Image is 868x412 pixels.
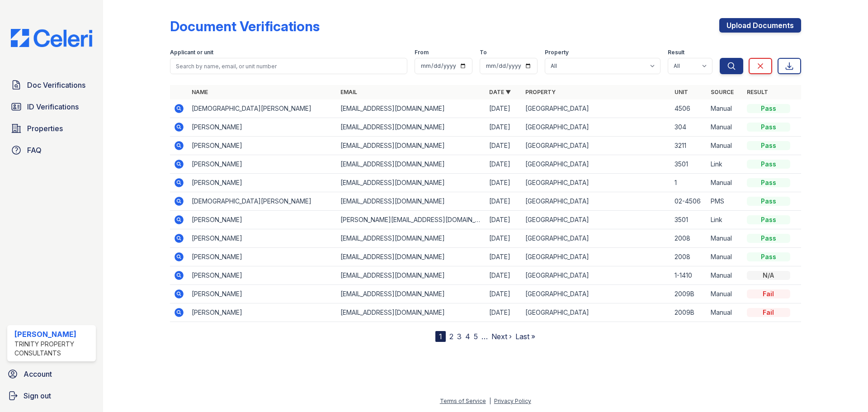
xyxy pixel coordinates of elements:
td: [PERSON_NAME] [188,248,337,266]
a: Name [192,89,208,95]
td: [DATE] [486,303,522,322]
span: … [481,331,488,342]
span: Doc Verifications [27,80,85,90]
td: Manual [707,99,743,118]
a: Doc Verifications [7,76,96,94]
div: Pass [747,234,790,243]
div: [PERSON_NAME] [14,329,92,340]
div: Document Verifications [170,18,320,34]
td: Link [707,155,743,174]
td: [EMAIL_ADDRESS][DOMAIN_NAME] [337,174,486,192]
a: Last » [515,332,535,341]
a: Source [711,89,734,95]
td: Manual [707,248,743,266]
td: Manual [707,266,743,285]
td: [EMAIL_ADDRESS][DOMAIN_NAME] [337,118,486,137]
a: Privacy Policy [494,398,531,404]
td: [GEOGRAPHIC_DATA] [522,155,670,174]
div: Pass [747,160,790,169]
td: [GEOGRAPHIC_DATA] [522,192,670,211]
div: Pass [747,104,790,113]
div: 1 [435,331,446,342]
td: Link [707,211,743,229]
span: Account [24,369,52,379]
td: Manual [707,229,743,248]
td: [EMAIL_ADDRESS][DOMAIN_NAME] [337,285,486,303]
td: [PERSON_NAME] [188,303,337,322]
span: Sign out [24,390,51,401]
a: Account [4,365,99,383]
div: Pass [747,215,790,224]
td: [PERSON_NAME] [188,155,337,174]
div: | [489,398,491,404]
td: [DATE] [486,229,522,248]
td: 3501 [671,211,707,229]
a: Next › [491,332,512,341]
a: Properties [7,119,96,137]
td: [PERSON_NAME] [188,137,337,155]
a: Unit [675,89,688,95]
td: [PERSON_NAME] [188,118,337,137]
a: Sign out [4,387,99,405]
td: Manual [707,174,743,192]
div: Pass [747,197,790,206]
td: [PERSON_NAME] [188,174,337,192]
div: Pass [747,141,790,150]
td: [GEOGRAPHIC_DATA] [522,229,670,248]
td: [DEMOGRAPHIC_DATA][PERSON_NAME] [188,192,337,211]
td: [DATE] [486,285,522,303]
td: [EMAIL_ADDRESS][DOMAIN_NAME] [337,137,486,155]
td: 1 [671,174,707,192]
label: Applicant or unit [170,49,213,56]
td: 304 [671,118,707,137]
td: [EMAIL_ADDRESS][DOMAIN_NAME] [337,229,486,248]
label: From [415,49,429,56]
td: 1-1410 [671,266,707,285]
td: [GEOGRAPHIC_DATA] [522,118,670,137]
div: Trinity Property Consultants [14,340,92,358]
div: Pass [747,252,790,261]
td: Manual [707,285,743,303]
div: Fail [747,308,790,317]
td: 2009B [671,285,707,303]
td: Manual [707,303,743,322]
div: N/A [747,271,790,280]
label: Property [545,49,569,56]
td: 3211 [671,137,707,155]
td: [GEOGRAPHIC_DATA] [522,303,670,322]
td: [GEOGRAPHIC_DATA] [522,266,670,285]
a: Terms of Service [440,398,486,404]
span: ID Verifications [27,101,79,112]
label: To [480,49,487,56]
td: 4506 [671,99,707,118]
a: 5 [474,332,478,341]
td: 2008 [671,248,707,266]
td: [DATE] [486,266,522,285]
td: PMS [707,192,743,211]
td: [GEOGRAPHIC_DATA] [522,211,670,229]
td: [EMAIL_ADDRESS][DOMAIN_NAME] [337,303,486,322]
div: Fail [747,289,790,298]
td: [GEOGRAPHIC_DATA] [522,137,670,155]
td: [DATE] [486,211,522,229]
div: Pass [747,123,790,132]
a: Result [747,89,768,95]
a: Email [340,89,357,95]
span: Properties [27,123,63,134]
td: [GEOGRAPHIC_DATA] [522,248,670,266]
td: [EMAIL_ADDRESS][DOMAIN_NAME] [337,248,486,266]
td: [DATE] [486,192,522,211]
td: [PERSON_NAME] [188,285,337,303]
td: [DEMOGRAPHIC_DATA][PERSON_NAME] [188,99,337,118]
a: Upload Documents [719,18,801,33]
a: Property [525,89,556,95]
td: Manual [707,137,743,155]
td: [EMAIL_ADDRESS][DOMAIN_NAME] [337,155,486,174]
td: [DATE] [486,155,522,174]
td: [DATE] [486,137,522,155]
td: [PERSON_NAME] [188,229,337,248]
input: Search by name, email, or unit number [170,58,407,74]
span: FAQ [27,145,42,156]
td: [DATE] [486,174,522,192]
